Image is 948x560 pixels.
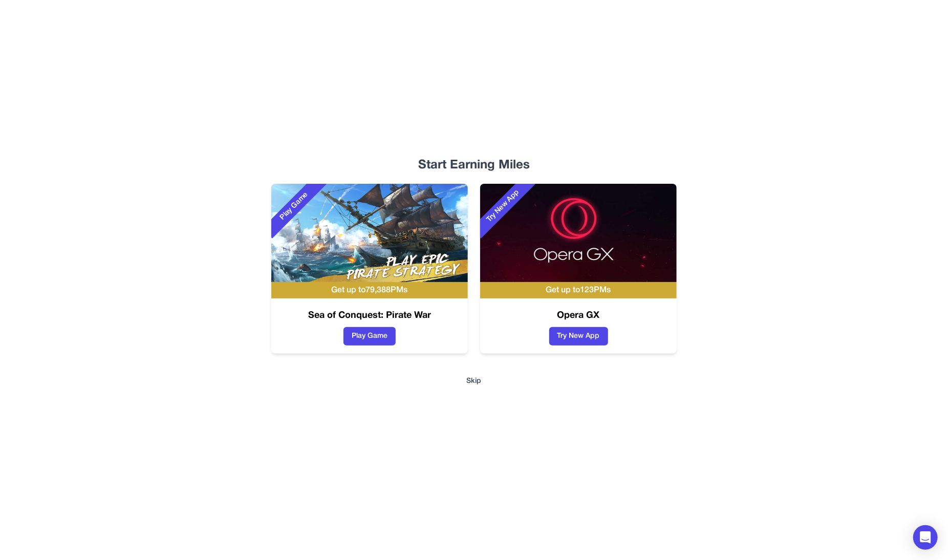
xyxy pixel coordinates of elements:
[343,327,396,346] button: Play Game
[271,282,468,298] div: Get up to 79,388 PMs
[471,174,535,239] div: Try New App
[262,174,327,239] div: Play Game
[163,157,785,174] div: Start Earning Miles
[913,525,938,550] div: Open Intercom Messenger
[467,376,482,386] button: Skip
[549,327,608,346] button: Try New App
[480,184,677,282] img: Opera GX
[480,309,677,323] h3: Opera GX
[271,309,468,323] h3: Sea of Conquest: Pirate War
[271,184,468,282] img: Sea of Conquest: Pirate War
[480,282,677,298] div: Get up to 123 PMs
